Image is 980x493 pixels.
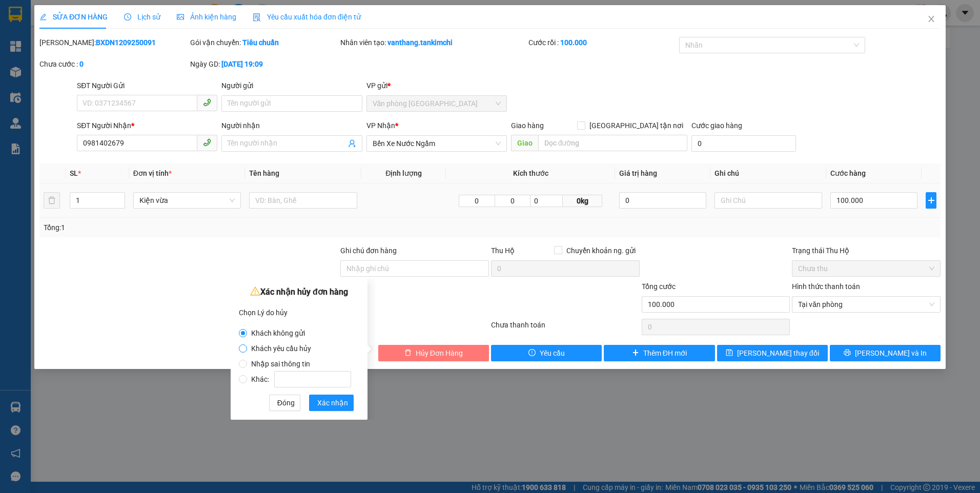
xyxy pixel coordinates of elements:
[491,246,515,255] span: Thu Hộ
[133,169,172,177] span: Đơn vị tính
[373,96,501,111] span: Văn phòng Đà Nẵng
[366,121,395,130] span: VP Nhận
[737,347,819,359] span: [PERSON_NAME] thay đổi
[642,282,676,291] span: Tổng cước
[247,344,315,353] span: Khách yêu cầu hủy
[44,192,60,209] button: delete
[190,37,339,48] div: Gói vận chuyển:
[387,38,453,47] b: vanthang.tankimchi
[39,37,188,48] div: [PERSON_NAME]:
[604,345,714,361] button: plusThêm ĐH mới
[249,169,279,177] span: Tên hàng
[239,305,359,320] div: Chọn Lý do hủy
[124,13,131,20] span: clock-circle
[798,261,934,276] span: Chưa thu
[530,195,563,207] input: C
[917,5,946,34] button: Close
[277,397,295,408] span: Đóng
[528,37,677,48] div: Cước rồi :
[792,245,941,256] div: Trạng thái Thu Hộ
[562,245,640,256] span: Chuyển khoản ng. gửi
[221,60,263,68] b: [DATE] 19:09
[139,193,235,208] span: Kiện vừa
[792,282,860,291] label: Hình thức thanh toán
[619,169,657,177] span: Giá trị hàng
[416,347,463,359] span: Hủy Đơn Hàng
[926,192,936,209] button: plus
[691,121,742,130] label: Cước giao hàng
[511,121,544,130] span: Giao hàng
[249,192,357,209] input: VD: Bàn, Ghế
[177,13,184,20] span: picture
[242,38,279,47] b: Tiêu chuẩn
[77,80,217,91] div: SĐT Người Gửi
[855,347,927,359] span: [PERSON_NAME] và In
[348,139,356,148] span: user-add
[269,395,300,411] button: Đóng
[538,135,688,151] input: Dọc đường
[373,136,501,151] span: Bến Xe Nước Ngầm
[404,349,412,357] span: delete
[317,397,348,408] span: Xác nhận
[309,395,354,411] button: Xác nhận
[39,13,47,20] span: edit
[491,345,602,361] button: exclamation-circleYêu cầu
[459,195,495,207] input: D
[717,345,828,361] button: save[PERSON_NAME] thay đổi
[528,349,536,357] span: exclamation-circle
[366,80,507,91] div: VP gửi
[385,169,422,177] span: Định lượng
[798,297,934,312] span: Tại văn phòng
[844,349,851,357] span: printer
[714,192,823,209] input: Ghi Chú
[643,347,687,359] span: Thêm ĐH mới
[70,169,78,177] span: SL
[96,38,156,47] b: BXDN1209250091
[79,60,84,68] b: 0
[253,13,261,22] img: icon
[77,120,217,131] div: SĐT Người Nhận
[274,371,351,387] input: Khác:
[540,347,565,359] span: Yêu cầu
[632,349,639,357] span: plus
[585,120,687,131] span: [GEOGRAPHIC_DATA] tận nơi
[563,195,603,207] span: 0kg
[39,58,188,70] div: Chưa cước :
[221,120,362,131] div: Người nhận
[253,13,361,21] span: Yêu cầu xuất hóa đơn điện tử
[247,360,314,368] span: Nhập sai thông tin
[203,138,211,147] span: phone
[726,349,733,357] span: save
[239,284,359,300] div: Xác nhận hủy đơn hàng
[490,319,641,337] div: Chưa thanh toán
[513,169,548,177] span: Kích thước
[247,375,355,383] span: Khác:
[340,260,489,277] input: Ghi chú đơn hàng
[378,345,489,361] button: deleteHủy Đơn Hàng
[927,15,935,23] span: close
[340,246,397,255] label: Ghi chú đơn hàng
[830,169,866,177] span: Cước hàng
[511,135,538,151] span: Giao
[221,80,362,91] div: Người gửi
[495,195,531,207] input: R
[247,329,309,337] span: Khách không gửi
[926,196,936,204] span: plus
[691,135,796,152] input: Cước giao hàng
[830,345,941,361] button: printer[PERSON_NAME] và In
[203,98,211,107] span: phone
[340,37,526,48] div: Nhân viên tạo:
[124,13,160,21] span: Lịch sử
[39,13,108,21] span: SỬA ĐƠN HÀNG
[710,163,827,183] th: Ghi chú
[44,222,378,233] div: Tổng: 1
[250,286,260,296] span: warning
[177,13,236,21] span: Ảnh kiện hàng
[560,38,587,47] b: 100.000
[190,58,339,70] div: Ngày GD:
